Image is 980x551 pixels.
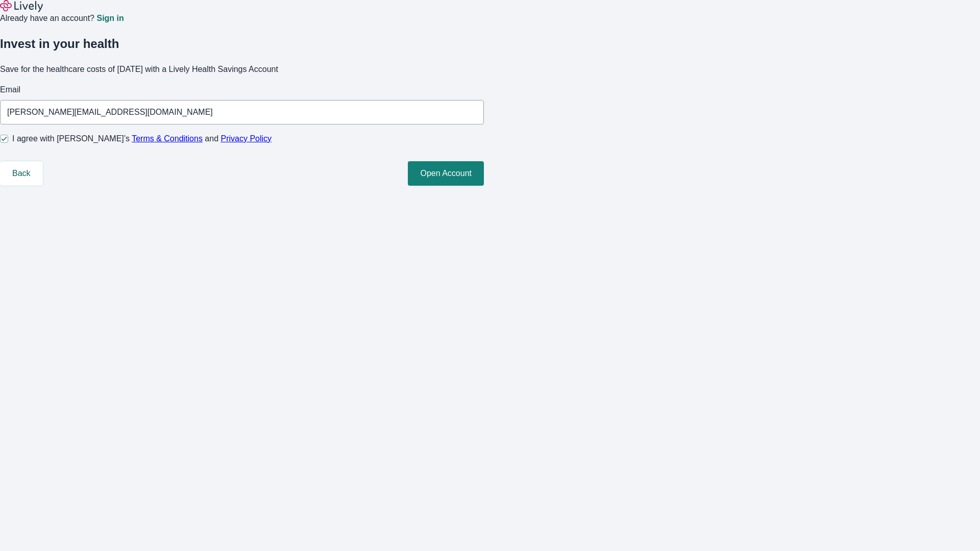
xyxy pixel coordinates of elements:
a: Terms & Conditions [132,134,203,143]
button: Open Account [408,161,484,186]
a: Sign in [96,14,124,22]
a: Privacy Policy [221,134,272,143]
span: I agree with [PERSON_NAME]’s and [12,133,272,145]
